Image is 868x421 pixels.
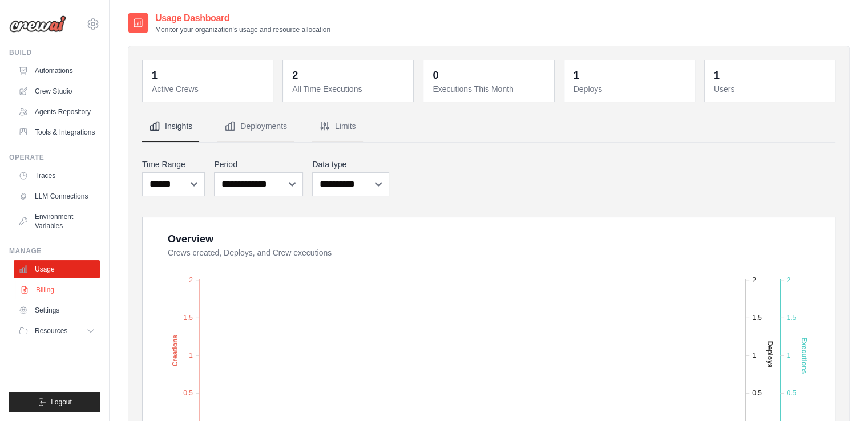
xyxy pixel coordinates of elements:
dt: Deploys [574,83,688,95]
tspan: 2 [189,276,193,284]
a: Environment Variables [14,208,100,235]
dt: Executions This Month [433,83,547,95]
div: Overview [168,231,213,247]
label: Time Range [142,159,205,170]
div: Manage [9,246,100,256]
a: Automations [14,62,100,80]
text: Executions [800,337,808,374]
div: 1 [714,67,720,83]
label: Period [214,159,303,170]
tspan: 1 [189,351,193,359]
tspan: 0.5 [752,389,762,397]
tspan: 1.5 [183,313,193,321]
button: Deployments [217,111,294,142]
button: Logout [9,392,100,412]
tspan: 1.5 [786,313,796,321]
text: Creations [171,334,179,366]
img: Logo [9,15,66,33]
tspan: 0.5 [183,389,193,397]
div: 1 [152,67,158,83]
div: 0 [433,67,438,83]
button: Resources [14,322,100,340]
div: Build [9,48,100,57]
a: Settings [14,301,100,319]
tspan: 2 [786,276,790,284]
dt: All Time Executions [292,83,406,95]
label: Data type [312,159,389,170]
a: Billing [15,281,101,299]
tspan: 2 [752,276,756,284]
a: Agents Repository [14,103,100,121]
span: Logout [51,398,72,407]
a: Traces [14,167,100,185]
a: Crew Studio [14,82,100,100]
h2: Usage Dashboard [155,11,330,25]
nav: Tabs [142,111,835,142]
div: 1 [574,67,579,83]
span: Resources [35,326,67,335]
tspan: 0.5 [786,389,796,397]
tspan: 1.5 [752,313,762,321]
a: LLM Connections [14,187,100,205]
a: Tools & Integrations [14,123,100,141]
dt: Users [714,83,828,95]
p: Monitor your organization's usage and resource allocation [155,25,330,34]
tspan: 1 [786,351,790,359]
div: 2 [292,67,298,83]
button: Limits [312,111,363,142]
text: Deploys [766,341,774,367]
tspan: 1 [752,351,756,359]
a: Usage [14,260,100,278]
dt: Crews created, Deploys, and Crew executions [168,247,821,258]
dt: Active Crews [152,83,266,95]
div: Operate [9,153,100,162]
button: Insights [142,111,199,142]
